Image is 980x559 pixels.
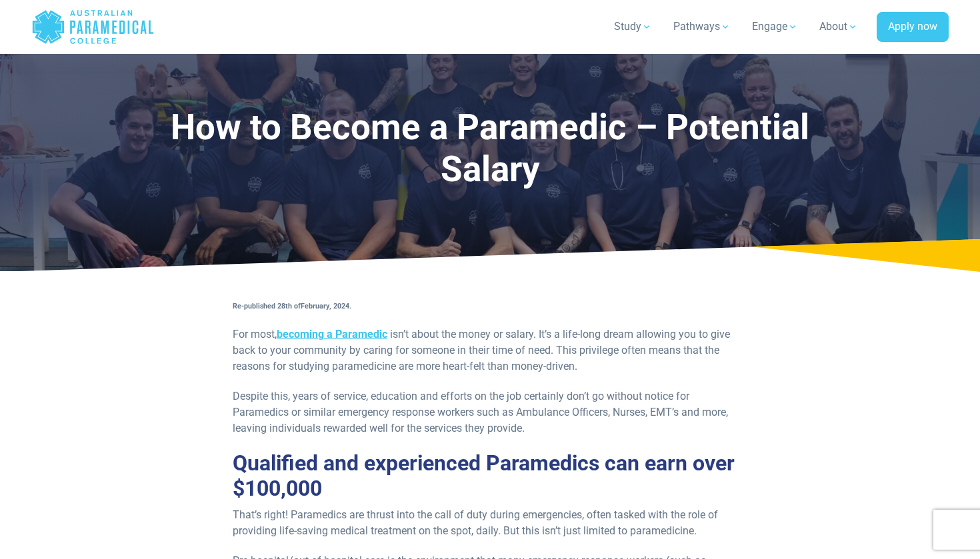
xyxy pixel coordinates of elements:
a: Pathways [665,8,739,45]
strong: Re-published 28th of , 2024. [233,302,351,310]
p: That’s right! Paramedics are thrust into the call of duty during emergencies, often tasked with t... [233,507,747,539]
p: For most, isn’t about the money or salary. It’s a life-long dream allowing you to give back to yo... [233,326,747,374]
a: Australian Paramedical College [31,5,155,49]
a: Engage [744,8,806,45]
a: Apply now [877,12,949,43]
h2: Qualified and experienced Paramedics can earn over $100,000 [233,450,747,502]
a: About [811,8,866,45]
a: Study [606,8,660,45]
a: becoming a Paramedic [277,328,387,340]
h1: How to Become a Paramedic – Potential Salary [146,107,834,191]
p: Despite this, years of service, education and efforts on the job certainly don’t go without notic... [233,388,747,436]
b: February [301,302,329,310]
